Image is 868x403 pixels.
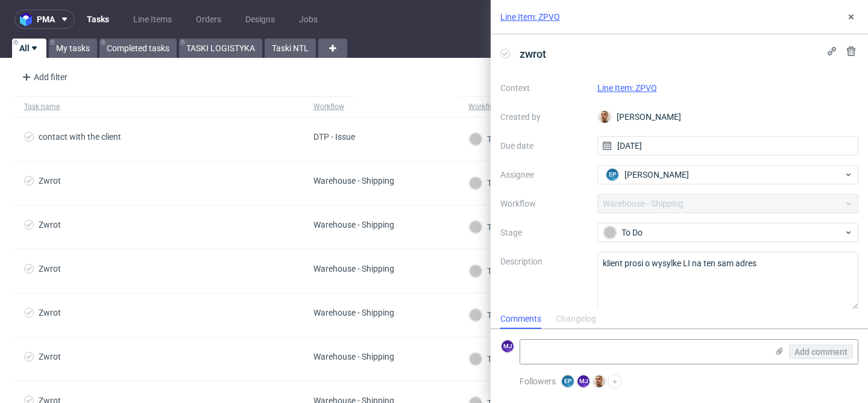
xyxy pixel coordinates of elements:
[39,352,61,361] div: Zwrot
[469,352,508,366] div: To Do
[597,107,859,127] div: [PERSON_NAME]
[606,169,618,181] figcaption: EP
[500,139,588,153] label: Due date
[238,10,282,29] a: Designs
[37,15,55,23] span: pma
[468,102,519,111] div: Workflow stage
[49,39,97,58] a: My tasks
[39,132,121,142] div: contact with the client
[500,254,588,307] label: Description
[597,252,859,310] textarea: klient prosi o wysylke LI na ten sam adres
[313,176,394,186] div: Warehouse - Shipping
[24,102,294,112] span: Task name
[520,376,556,386] span: Followers
[313,220,394,230] div: Warehouse - Shipping
[624,169,689,181] span: [PERSON_NAME]
[39,176,61,186] div: Zwrot
[80,10,116,29] a: Tasks
[469,220,508,234] div: To Do
[515,44,551,64] span: zwrot
[562,375,574,387] figcaption: EP
[99,39,177,58] a: Completed tasks
[39,308,61,317] div: Zwrot
[17,67,70,87] div: Add filter
[313,264,394,273] div: Warehouse - Shipping
[12,39,46,58] a: All
[469,264,508,278] div: To Do
[603,226,843,239] div: To Do
[126,10,179,29] a: Line Items
[500,81,588,95] label: Context
[599,111,611,123] img: Bartłomiej Leśniczuk
[39,220,61,230] div: Zwrot
[20,13,37,27] img: logo
[608,374,622,389] button: +
[593,375,605,387] img: Bartłomiej Leśniczuk
[500,310,541,329] div: Comments
[469,308,508,322] div: To Do
[313,132,355,142] div: DTP - Issue
[577,375,590,387] figcaption: MJ
[500,167,588,182] label: Assignee
[500,225,588,240] label: Stage
[469,133,508,146] div: To Do
[313,352,394,361] div: Warehouse - Shipping
[292,10,325,29] a: Jobs
[265,39,316,58] a: Taski NTL
[500,196,588,211] label: Workflow
[14,10,75,29] button: pma
[502,340,514,352] figcaption: MJ
[469,177,508,190] div: To Do
[500,11,560,23] a: Line Item: ZPVQ
[597,83,657,93] a: Line Item: ZPVQ
[500,110,588,124] label: Created by
[313,308,394,317] div: Warehouse - Shipping
[179,39,262,58] a: TASKI LOGISTYKA
[189,10,228,29] a: Orders
[556,310,596,329] div: Changelog
[313,102,344,111] div: Workflow
[39,264,61,273] div: Zwrot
